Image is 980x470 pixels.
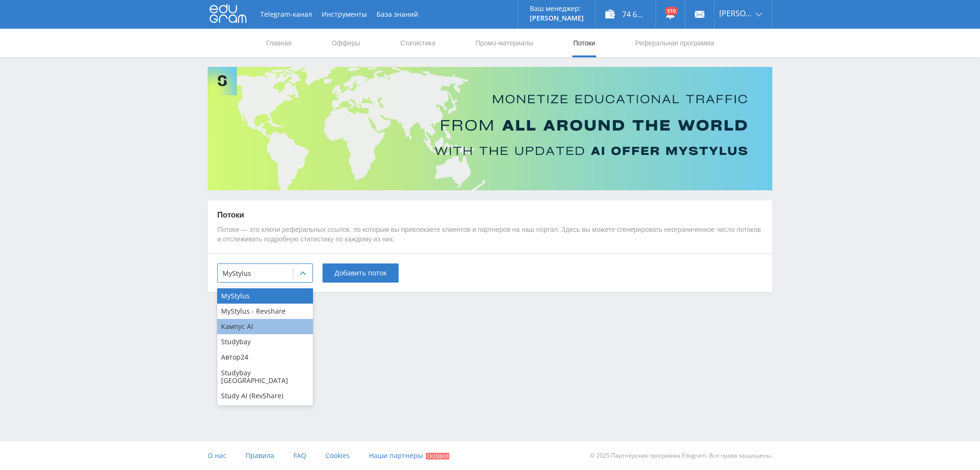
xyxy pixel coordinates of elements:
a: Статистика [399,29,436,57]
a: Главная [265,29,292,57]
a: Офферы [331,29,361,57]
div: Кампус AI [217,319,313,334]
p: Ваш менеджер: [530,5,584,12]
div: MyStylus - Revshare [217,304,313,319]
span: Правила [245,451,274,460]
span: О нас [208,451,226,460]
p: [PERSON_NAME] [530,14,584,22]
a: Реферальная программа [634,29,715,57]
div: Studybay [217,334,313,350]
div: Study AI (RevShare) [217,388,313,404]
div: Studybay [GEOGRAPHIC_DATA] [217,365,313,388]
div: MyStylus [217,288,313,304]
a: Потоки [572,29,596,57]
span: Наши партнеры [369,451,423,460]
div: © 2025 Партнёрская программа Edugram. Все права защищены. [495,441,772,470]
a: Cookies [325,441,350,470]
a: Правила [245,441,274,470]
span: FAQ [293,451,306,460]
span: Добавить поток [334,269,387,277]
a: FAQ [293,441,306,470]
a: Наши партнеры Скидки [369,441,449,470]
a: Промо-материалы [475,29,534,57]
a: О нас [208,441,226,470]
img: Banner [208,67,772,190]
button: Добавить поток [323,263,399,283]
span: [PERSON_NAME] [719,10,753,17]
div: Автор24 [217,350,313,365]
span: Скидки [426,453,449,459]
p: Потоки — это ключи реферальных ссылок, по которым вы привлекаете клиентов и партнеров на наш порт... [217,225,763,244]
span: Cookies [325,451,350,460]
p: Потоки [217,210,763,220]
